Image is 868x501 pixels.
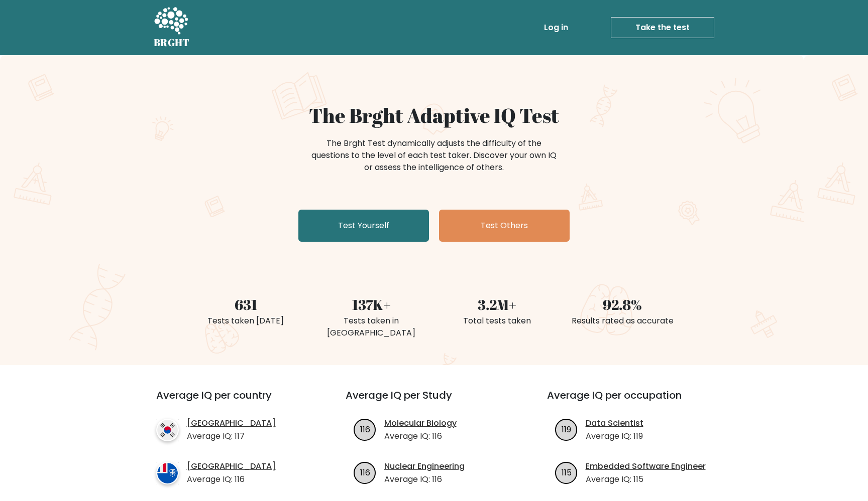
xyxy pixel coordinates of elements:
[611,17,714,38] a: Take the test
[314,315,428,339] div: Tests taken in [GEOGRAPHIC_DATA]
[189,315,302,327] div: Tests taken [DATE]
[586,430,643,442] p: Average IQ: 119
[187,473,276,485] p: Average IQ: 116
[154,4,190,51] a: BRGHT
[562,423,571,435] text: 119
[156,389,309,413] h3: Average IQ per country
[586,473,706,485] p: Average IQ: 115
[586,417,643,429] a: Data Scientist
[187,460,276,472] a: [GEOGRAPHIC_DATA]
[384,473,465,485] p: Average IQ: 116
[360,466,370,478] text: 116
[360,423,370,435] text: 116
[566,294,679,315] div: 92.8%
[540,18,572,38] a: Log in
[346,389,523,413] h3: Average IQ per Study
[189,103,679,127] h1: The Brght Adaptive IQ Test
[440,294,554,315] div: 3.2M+
[566,315,679,327] div: Results rated as accurate
[384,460,465,472] a: Nuclear Engineering
[156,419,179,441] img: country
[314,294,428,315] div: 137K+
[187,430,276,442] p: Average IQ: 117
[187,417,276,429] a: [GEOGRAPHIC_DATA]
[154,37,190,49] h5: BRGHT
[439,210,570,242] a: Test Others
[308,137,560,174] div: The Brght Test dynamically adjusts the difficulty of the questions to the level of each test take...
[189,294,302,315] div: 631
[156,462,179,484] img: country
[384,430,457,442] p: Average IQ: 116
[586,460,706,472] a: Embedded Software Engineer
[561,466,571,478] text: 115
[440,315,554,327] div: Total tests taken
[298,210,429,242] a: Test Yourself
[384,417,457,429] a: Molecular Biology
[547,389,724,413] h3: Average IQ per occupation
